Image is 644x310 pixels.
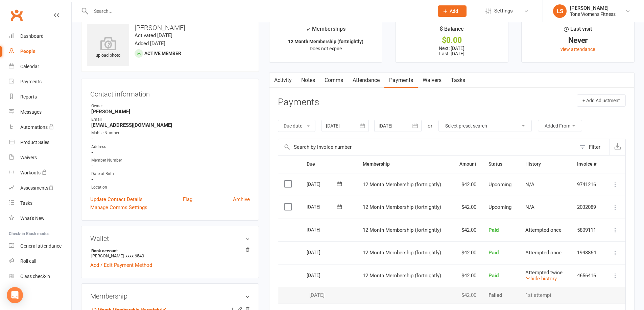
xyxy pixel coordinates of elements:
[571,264,604,287] td: 4656416
[90,247,250,259] li: [PERSON_NAME]
[560,47,595,52] a: view attendance
[20,155,37,160] div: Waivers
[20,49,35,54] div: People
[278,97,319,108] h3: Payments
[571,241,604,264] td: 1948864
[20,109,42,115] div: Messages
[571,156,604,173] th: Invoice #
[307,201,338,212] div: [DATE]
[9,180,71,196] a: Assessments
[269,73,296,88] a: Activity
[20,243,62,249] div: General attendance
[452,173,482,196] td: $42.00
[91,122,250,128] strong: [EMAIL_ADDRESS][DOMAIN_NAME]
[20,216,45,221] div: What's New
[488,204,511,210] span: Upcoming
[307,247,338,257] div: [DATE]
[525,250,562,256] span: Attempted once
[20,124,48,130] div: Automations
[402,46,502,56] p: Next: [DATE] Last: [DATE]
[91,157,250,164] div: Member Number
[9,44,71,59] a: People
[564,25,592,37] div: Last visit
[20,33,44,39] div: Dashboard
[528,37,628,44] div: Never
[9,59,71,74] a: Calendar
[525,276,557,282] a: hide history
[519,287,571,304] td: 1st attempt
[20,185,54,191] div: Assessments
[7,287,23,303] div: Open Intercom Messenger
[452,287,482,304] td: $42.00
[296,73,320,88] a: Notes
[91,149,250,156] strong: -
[91,248,246,253] strong: Bank account
[9,254,71,269] a: Roll call
[418,73,446,88] a: Waivers
[571,196,604,219] td: 2032089
[488,250,499,256] span: Paid
[306,25,345,37] div: Memberships
[307,270,338,280] div: [DATE]
[301,156,357,173] th: Due
[553,4,567,18] div: LS
[446,73,470,88] a: Tasks
[20,64,39,69] div: Calendar
[310,46,342,51] span: Does not expire
[9,74,71,89] a: Payments
[525,204,534,210] span: N/A
[20,79,42,84] div: Payments
[384,73,418,88] a: Payments
[519,156,571,173] th: History
[589,143,600,151] div: Filter
[488,273,499,279] span: Paid
[9,120,71,135] a: Automations
[8,7,25,24] a: Clubworx
[90,195,143,203] a: Update Contact Details
[9,135,71,150] a: Product Sales
[90,261,152,269] a: Add / Edit Payment Method
[488,181,511,188] span: Upcoming
[576,139,610,155] button: Filter
[525,227,562,233] span: Attempted once
[306,26,310,32] i: ✓
[144,51,181,56] span: Active member
[91,163,250,169] strong: -
[482,287,519,304] td: Failed
[363,227,441,233] span: 12 Month Membership (fortnightly)
[91,136,250,142] strong: -
[525,181,534,188] span: N/A
[20,170,41,175] div: Workouts
[91,171,250,177] div: Date of Birth
[278,120,315,132] button: Due date
[91,130,250,136] div: Mobile Number
[571,173,604,196] td: 9741216
[452,264,482,287] td: $42.00
[9,165,71,180] a: Workouts
[87,24,253,31] h3: [PERSON_NAME]
[9,196,71,211] a: Tasks
[9,29,71,44] a: Dashboard
[278,139,576,155] input: Search by invoice number
[91,144,250,150] div: Address
[183,195,192,203] a: Flag
[363,204,441,210] span: 12 Month Membership (fortnightly)
[91,103,250,109] div: Owner
[307,179,338,189] div: [DATE]
[363,250,441,256] span: 12 Month Membership (fortnightly)
[452,241,482,264] td: $42.00
[87,37,129,59] div: upload photo
[125,253,144,258] span: xxxx 6540
[20,274,50,279] div: Class check-in
[357,156,452,173] th: Membership
[20,258,36,264] div: Roll call
[348,73,384,88] a: Attendance
[9,211,71,226] a: What's New
[452,156,482,173] th: Amount
[89,6,429,16] input: Search...
[20,200,32,206] div: Tasks
[402,37,502,44] div: $0.00
[90,292,250,300] h3: Membership
[452,219,482,242] td: $42.00
[440,25,464,37] div: $ Balance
